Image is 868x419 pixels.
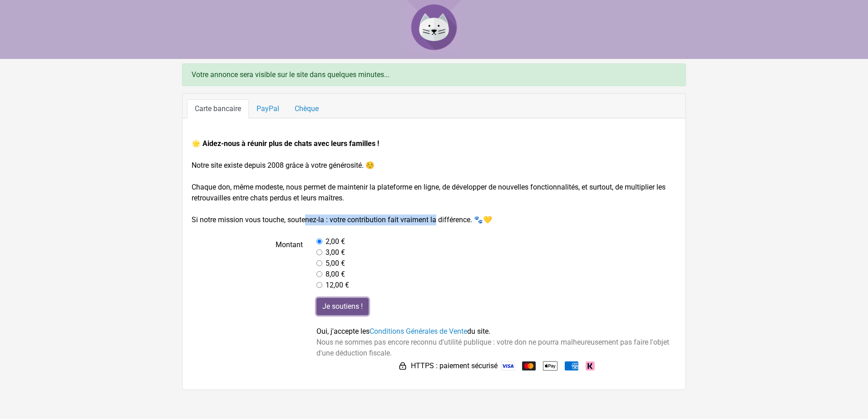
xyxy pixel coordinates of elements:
label: 5,00 € [325,258,345,269]
a: Chèque [287,99,326,118]
label: 8,00 € [325,269,345,280]
input: Je soutiens ! [316,298,369,315]
a: Conditions Générales de Vente [370,327,467,336]
span: HTTPS : paiement sécurisé [411,361,498,371]
img: Mastercard [522,361,536,370]
img: Visa [501,361,515,370]
label: Montant [185,236,310,291]
img: Klarna [586,361,595,370]
img: HTTPS : paiement sécurisé [398,361,407,370]
label: 2,00 € [325,236,345,247]
a: Carte bancaire [187,99,249,118]
img: American Express [565,361,578,370]
label: 3,00 € [325,247,345,258]
img: Apple Pay [543,359,557,373]
span: Oui, j'accepte les du site. [316,327,490,336]
label: 12,00 € [325,280,349,291]
form: Notre site existe depuis 2008 grâce à votre générosité. ☺️ Chaque don, même modeste, nous permet ... [192,138,676,373]
strong: 🌟 Aidez-nous à réunir plus de chats avec leurs familles ! [192,139,379,148]
div: Votre annonce sera visible sur le site dans quelques minutes... [182,63,686,86]
span: Nous ne sommes pas encore reconnu d'utilité publique : votre don ne pourra malheureusement pas fa... [316,338,669,357]
a: PayPal [249,99,287,118]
